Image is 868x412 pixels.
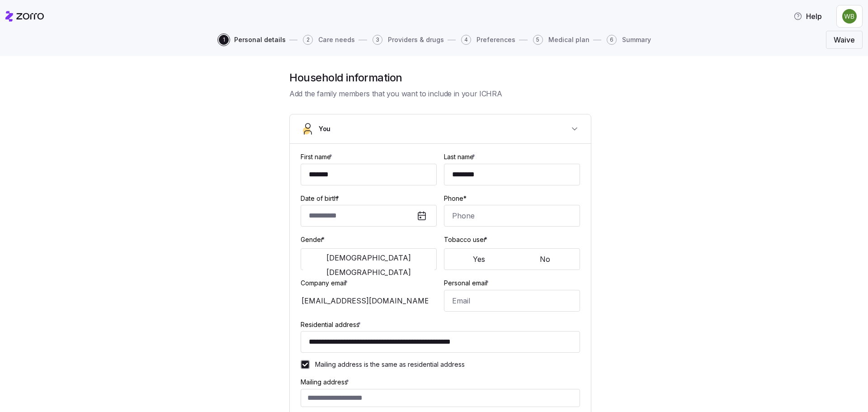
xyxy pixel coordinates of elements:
[303,35,313,45] span: 2
[326,269,411,276] span: [DEMOGRAPHIC_DATA]
[622,37,651,43] span: Summary
[318,37,355,43] span: Care needs
[234,37,286,43] span: Personal details
[826,31,863,49] button: Waive
[219,35,229,45] span: 1
[607,35,617,45] span: 6
[444,194,467,204] label: Phone*
[303,35,355,45] button: 2Care needs
[301,235,326,245] label: Gender
[301,278,349,288] label: Company email
[319,124,330,133] span: You
[548,37,590,43] span: Medical plan
[373,35,382,45] span: 3
[786,7,829,25] button: Help
[540,256,550,263] span: No
[290,114,591,144] button: You
[388,37,444,43] span: Providers & drugs
[793,11,822,22] span: Help
[533,35,543,45] span: 5
[533,35,590,45] button: 5Medical plan
[461,35,471,45] span: 4
[326,254,411,261] span: [DEMOGRAPHIC_DATA]
[444,152,477,162] label: Last name
[301,320,363,330] label: Residential address
[444,235,489,245] label: Tobacco user
[217,35,286,45] a: 1Personal details
[607,35,651,45] button: 6Summary
[301,377,351,387] label: Mailing address
[476,37,515,43] span: Preferences
[444,205,580,227] input: Phone
[373,35,444,45] button: 3Providers & drugs
[301,194,341,204] label: Date of birth
[310,360,465,369] label: Mailing address is the same as residential address
[444,278,491,288] label: Personal email
[301,152,334,162] label: First name
[219,35,286,45] button: 1Personal details
[444,290,580,312] input: Email
[473,256,485,263] span: Yes
[842,9,857,24] img: 5089cfaa24ab291feade943c092387a3
[834,34,855,45] span: Waive
[289,88,591,99] span: Add the family members that you want to include in your ICHRA
[461,35,515,45] button: 4Preferences
[289,71,591,85] h1: Household information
